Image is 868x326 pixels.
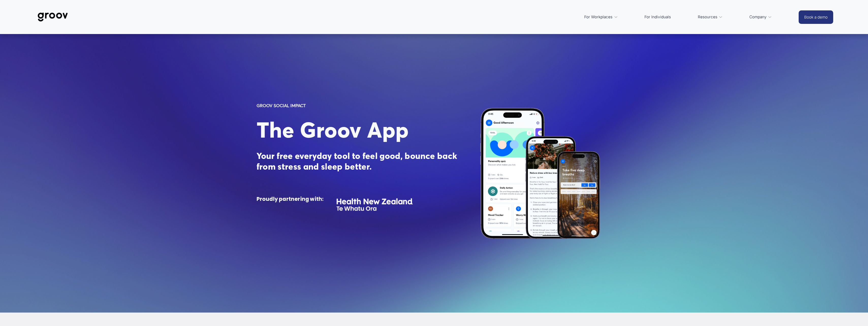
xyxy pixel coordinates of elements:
a: For Individuals [642,11,673,23]
span: For Workplaces [584,13,612,21]
a: folder dropdown [582,11,620,23]
strong: GROOV SOCIAL IMPACT [257,103,306,108]
a: Book a demo [799,10,833,24]
img: Groov | Workplace Science Platform | Unlock Performance | Drive Results [35,9,71,25]
span: Company [749,13,767,21]
strong: Proudly partnering with: [257,195,324,203]
span: The Groov App [257,117,409,143]
a: folder dropdown [695,11,725,23]
span: Resources [698,13,717,21]
strong: Your free everyday tool to feel good, bounce back from stress and sleep better. [257,151,459,172]
a: folder dropdown [747,11,775,23]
